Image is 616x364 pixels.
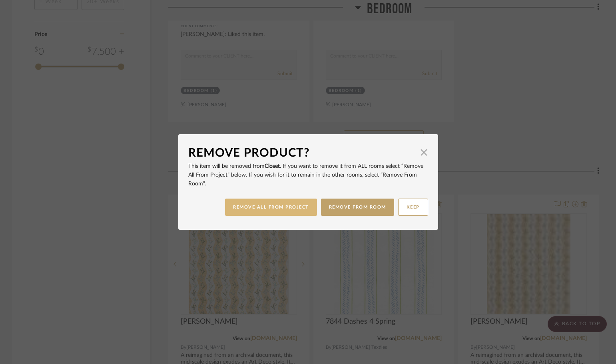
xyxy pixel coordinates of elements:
button: Close [416,144,432,160]
button: REMOVE FROM ROOM [321,199,394,216]
button: REMOVE ALL FROM PROJECT [225,199,317,216]
button: KEEP [398,199,428,216]
p: This item will be removed from . If you want to remove it from ALL rooms select “Remove All From ... [188,162,428,188]
dialog-header: Remove Product? [188,144,428,162]
div: Remove Product? [188,144,416,162]
span: Closet [265,163,280,169]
